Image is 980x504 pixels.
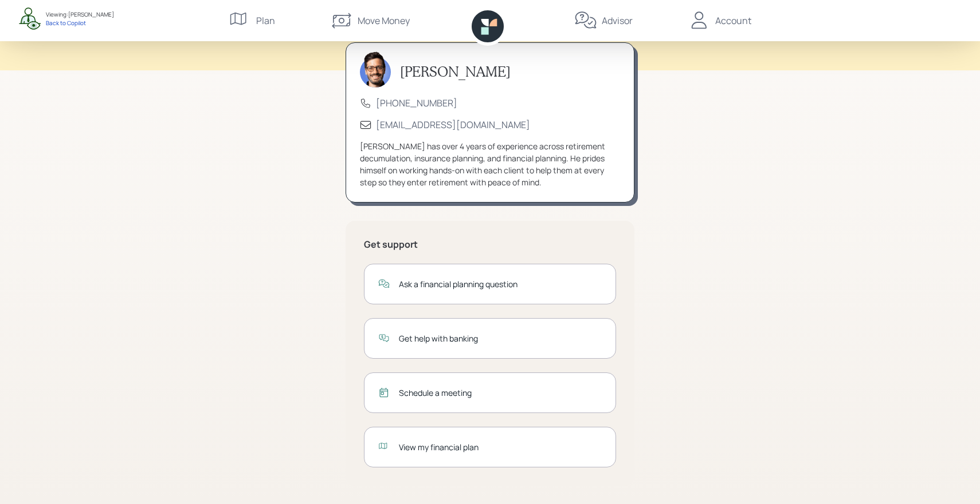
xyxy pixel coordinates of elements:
div: Viewing: [PERSON_NAME] [46,10,114,19]
h3: [PERSON_NAME] [400,64,511,80]
div: Get help with banking [399,332,602,344]
div: View my financial plan [399,441,602,453]
div: Plan [256,14,275,27]
div: [PERSON_NAME] has over 4 years of experience across retirement decumulation, insurance planning, ... [360,140,620,188]
a: [EMAIL_ADDRESS][DOMAIN_NAME] [376,118,530,131]
div: Move Money [358,14,410,27]
div: Advisor [602,14,633,27]
div: Schedule a meeting [399,387,602,399]
h5: Get support [364,239,616,250]
div: Ask a financial planning question [399,278,602,290]
img: sami-boghos-headshot.png [360,51,391,88]
div: Back to Copilot [46,19,114,27]
a: [PHONE_NUMBER] [376,97,457,109]
div: Account [715,14,751,27]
